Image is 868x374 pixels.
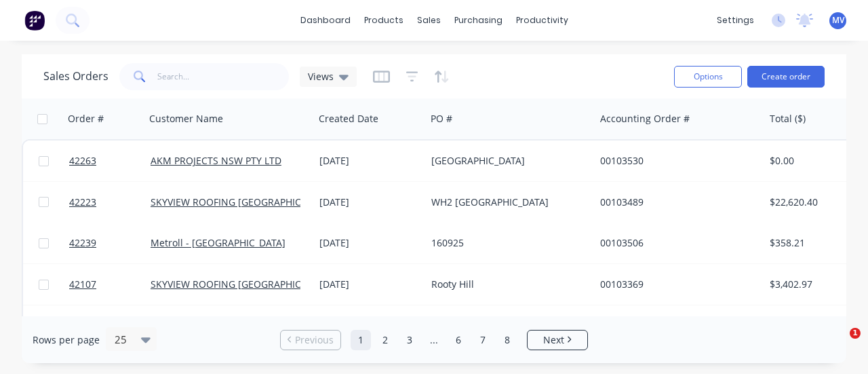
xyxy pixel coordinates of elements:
[770,112,806,126] div: Total ($)
[431,154,582,168] div: [GEOGRAPHIC_DATA]
[319,236,420,250] div: [DATE]
[69,223,151,263] a: 42239
[770,278,849,291] div: $3,402.97
[69,154,96,168] span: 42263
[319,278,420,291] div: [DATE]
[151,236,285,249] a: Metroll - [GEOGRAPHIC_DATA]
[431,195,582,209] div: WH2 [GEOGRAPHIC_DATA]
[308,69,334,83] span: Views
[448,330,469,350] a: Page 6
[543,333,564,347] span: Next
[69,236,96,250] span: 42239
[151,195,348,208] a: SKYVIEW ROOFING [GEOGRAPHIC_DATA] P/L
[600,278,751,291] div: 00103369
[674,66,742,88] button: Options
[424,330,444,350] a: Jump forward
[43,70,108,83] h1: Sales Orders
[600,112,690,126] div: Accounting Order #
[351,330,371,350] a: Page 1 is your current page
[149,112,223,126] div: Customer Name
[69,182,151,223] a: 42223
[600,236,751,250] div: 00103506
[69,264,151,305] a: 42107
[375,330,395,350] a: Page 2
[832,14,844,26] span: MV
[357,10,410,31] div: products
[319,112,378,126] div: Created Date
[770,195,849,209] div: $22,620.40
[275,330,593,350] ul: Pagination
[319,195,420,209] div: [DATE]
[747,66,825,88] button: Create order
[431,236,582,250] div: 160925
[600,154,751,168] div: 00103530
[33,333,100,347] span: Rows per page
[710,10,761,31] div: settings
[448,10,509,31] div: purchasing
[69,305,151,346] a: 42264
[69,195,96,209] span: 42223
[528,333,587,347] a: Next page
[473,330,493,350] a: Page 7
[410,10,448,31] div: sales
[850,328,861,339] span: 1
[151,278,348,291] a: SKYVIEW ROOFING [GEOGRAPHIC_DATA] P/L
[399,330,420,350] a: Page 3
[431,112,452,126] div: PO #
[509,10,575,31] div: productivity
[151,154,281,167] a: AKM PROJECTS NSW PTY LTD
[69,141,151,181] a: 42263
[497,330,517,350] a: Page 8
[157,63,290,90] input: Search...
[770,154,849,168] div: $0.00
[431,278,582,291] div: Rooty Hill
[600,195,751,209] div: 00103489
[770,236,849,250] div: $358.21
[822,328,854,360] iframe: Intercom live chat
[68,112,104,126] div: Order #
[319,154,420,168] div: [DATE]
[281,333,340,347] a: Previous page
[24,10,45,31] img: Factory
[294,10,357,31] a: dashboard
[69,278,96,291] span: 42107
[295,333,334,347] span: Previous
